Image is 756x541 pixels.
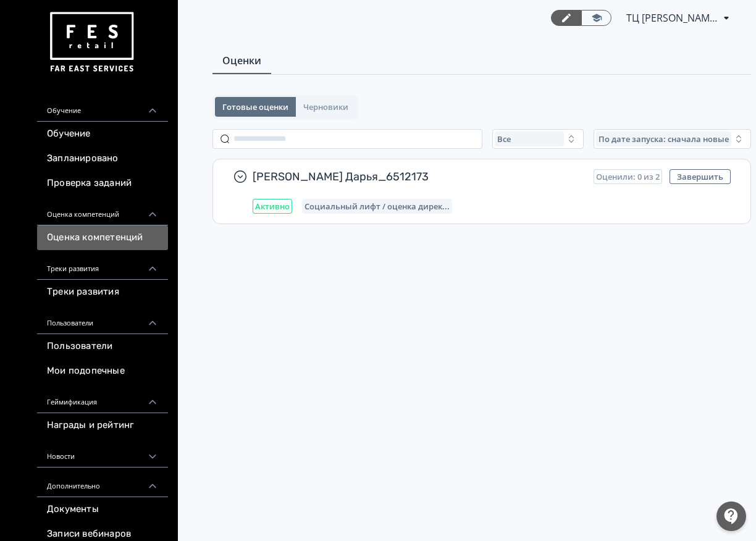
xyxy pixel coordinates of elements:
div: Дополнительно [37,468,168,497]
span: Готовые оценки [222,102,288,112]
span: Черновики [303,102,348,112]
span: По дате запуска: сначала новые [598,134,729,144]
button: Завершить [670,169,731,184]
a: Документы [37,497,168,522]
img: https://files.teachbase.ru/system/account/57463/logo/medium-936fc5084dd2c598f50a98b9cbe0469a.png [47,7,136,77]
div: Обучение [37,92,168,122]
button: Все [492,129,584,149]
span: Социальный лифт / оценка директора магазина [304,201,450,211]
a: Проверка заданий [37,171,168,196]
span: Оценили: 0 из 2 [596,172,660,182]
button: Черновики [296,97,356,117]
a: Пользователи [37,334,168,359]
a: Оценка компетенций [37,225,168,250]
a: Треки развития [37,280,168,304]
a: Обучение [37,122,168,146]
span: Активно [255,201,290,211]
button: По дате запуска: сначала новые [594,129,751,149]
div: Оценка компетенций [37,196,168,225]
div: Новости [37,438,168,468]
span: [PERSON_NAME] Дарья_6512173 [253,169,584,184]
div: Геймификация [37,384,168,413]
span: Оценки [222,53,261,68]
a: Переключиться в режим ученика [581,10,611,26]
div: Треки развития [37,250,168,280]
button: Готовые оценки [215,97,296,117]
a: Мои подопечные [37,359,168,384]
span: Все [497,134,511,144]
a: Награды и рейтинг [37,413,168,438]
div: Пользователи [37,304,168,334]
span: ТЦ Макси Тула CR 6512173 [626,10,719,25]
a: Запланировано [37,146,168,171]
